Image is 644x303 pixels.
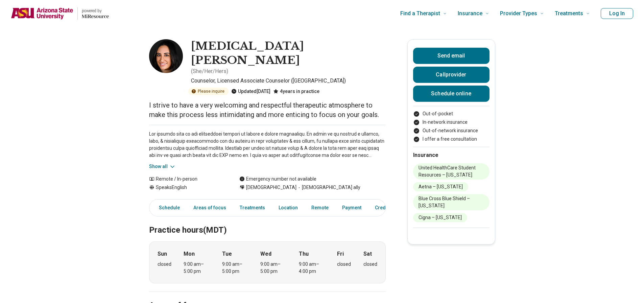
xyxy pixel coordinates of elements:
li: In-network insurance [413,119,490,126]
span: [DEMOGRAPHIC_DATA] [246,184,296,191]
div: closed [337,261,351,268]
div: When does the program meet? [149,241,386,283]
button: Show all [149,163,176,170]
div: Please inquire [188,88,229,95]
span: Find a Therapist [400,9,440,18]
img: Yasmin Kazemi, Counselor [149,39,183,73]
li: United HealthCare Student Resources – [US_STATE] [413,163,490,180]
ul: Payment options [413,110,490,143]
li: Blue Cross Blue Shield – [US_STATE] [413,194,490,210]
div: Updated [DATE] [231,88,270,95]
h2: Practice hours (MDT) [149,208,386,236]
div: Speaks English [149,184,226,191]
h1: [MEDICAL_DATA][PERSON_NAME] [191,39,386,67]
strong: Sat [363,250,372,258]
div: Emergency number not available [239,176,316,183]
strong: Sun [158,250,167,258]
p: powered by [82,8,109,14]
strong: Wed [260,250,271,258]
strong: Thu [299,250,309,258]
a: Schedule online [413,86,490,102]
li: Out-of-network insurance [413,127,490,134]
p: Lor ipsumdo sita co adi elitseddoei tempori ut labore e dolore magnaaliqu. En admin ve qu nostrud... [149,131,386,159]
a: Payment [338,201,365,215]
div: 4 years in practice [273,88,319,95]
button: Send email [413,48,490,64]
div: 9:00 am – 4:00 pm [299,261,325,275]
strong: Fri [337,250,344,258]
li: Cigna – [US_STATE] [413,213,467,222]
strong: Tue [222,250,232,258]
div: 9:00 am – 5:00 pm [222,261,248,275]
a: Credentials [371,201,405,215]
div: closed [363,261,377,268]
div: 9:00 am – 5:00 pm [184,261,210,275]
span: Insurance [458,9,482,18]
li: Aetna – [US_STATE] [413,182,468,191]
button: Log In [601,8,633,19]
span: Provider Types [500,9,537,18]
div: Remote / In-person [149,176,226,183]
a: Areas of focus [189,201,230,215]
a: Remote [307,201,333,215]
li: I offer a free consultation [413,136,490,143]
span: Treatments [555,9,583,18]
div: 9:00 am – 5:00 pm [260,261,286,275]
a: Schedule [151,201,184,215]
strong: Mon [184,250,195,258]
h2: Insurance [413,151,490,159]
li: Out-of-pocket [413,110,490,117]
a: Home page [11,3,109,24]
p: ( She/Her/Hers ) [191,67,228,75]
button: Callprovider [413,67,490,83]
a: Treatments [236,201,269,215]
a: Location [275,201,302,215]
p: I strive to have a very welcoming and respectful therapeutic atmosphere to make this process less... [149,100,386,119]
div: closed [158,261,171,268]
span: [DEMOGRAPHIC_DATA] ally [296,184,360,191]
p: Counselor, Licensed Associate Counselor ([GEOGRAPHIC_DATA]) [191,77,386,85]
